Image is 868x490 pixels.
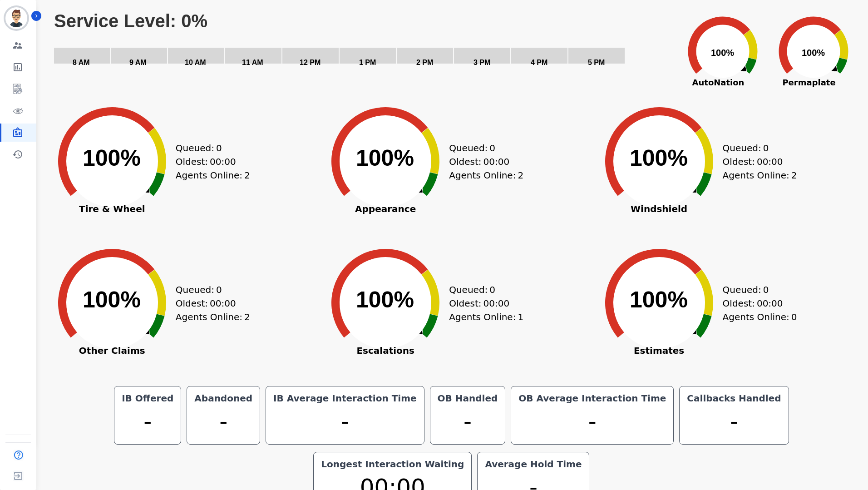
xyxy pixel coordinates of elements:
[192,405,254,439] div: -
[53,10,672,79] svg: Service Level: 0%
[356,287,414,312] text: 100%
[723,168,800,182] div: Agents Online:
[449,283,517,297] div: Queued:
[723,155,791,168] div: Oldest:
[630,287,688,312] text: 100%
[192,392,254,405] div: Abandoned
[685,392,783,405] div: Callbacks Handled
[416,59,433,66] text: 2 PM
[449,297,517,310] div: Oldest:
[630,145,688,171] text: 100%
[176,297,244,310] div: Oldest:
[802,48,825,58] text: 100%
[588,59,605,66] text: 5 PM
[44,346,180,355] span: Other Claims
[483,155,510,168] span: 00:00
[449,155,517,168] div: Oldest:
[216,141,222,155] span: 0
[319,458,466,470] div: Longest Interaction Waiting
[517,392,668,405] div: OB Average Interaction Time
[473,59,490,66] text: 3 PM
[185,59,206,66] text: 10 AM
[791,168,797,182] span: 2
[483,297,510,310] span: 00:00
[591,346,727,355] span: Estimates
[518,168,523,182] span: 2
[483,458,583,470] div: Average Hold Time
[763,141,769,155] span: 0
[359,59,376,66] text: 1 PM
[216,283,222,297] span: 0
[210,155,236,168] span: 00:00
[531,59,547,66] text: 4 PM
[244,168,250,182] span: 2
[176,141,244,155] div: Queued:
[317,204,454,213] span: Appearance
[44,204,180,213] span: Tire & Wheel
[83,145,141,171] text: 100%
[176,283,244,297] div: Queued:
[449,141,517,155] div: Queued:
[489,141,495,155] span: 0
[591,204,727,213] span: Windshield
[489,283,495,297] span: 0
[685,405,783,439] div: -
[791,310,797,324] span: 0
[436,392,500,405] div: OB Handled
[176,310,253,324] div: Agents Online:
[5,7,27,29] img: Bordered avatar
[54,11,207,31] text: Service Level: 0%
[723,310,800,324] div: Agents Online:
[83,287,141,312] text: 100%
[244,310,250,324] span: 2
[120,392,175,405] div: IB Offered
[723,283,791,297] div: Queued:
[271,405,419,439] div: -
[242,59,263,66] text: 11 AM
[210,297,236,310] span: 00:00
[300,59,321,66] text: 12 PM
[356,145,414,171] text: 100%
[517,405,668,439] div: -
[677,76,759,89] span: AutoNation
[271,392,419,405] div: IB Average Interaction Time
[449,168,526,182] div: Agents Online:
[723,141,791,155] div: Queued:
[436,405,500,439] div: -
[518,310,523,324] span: 1
[757,297,783,310] span: 00:00
[763,283,769,297] span: 0
[176,168,253,182] div: Agents Online:
[711,48,734,58] text: 100%
[129,59,147,66] text: 9 AM
[73,59,90,66] text: 8 AM
[757,155,783,168] span: 00:00
[120,405,175,439] div: -
[723,297,791,310] div: Oldest:
[768,76,850,89] span: Permaplate
[449,310,526,324] div: Agents Online:
[317,346,454,355] span: Escalations
[176,155,244,168] div: Oldest:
